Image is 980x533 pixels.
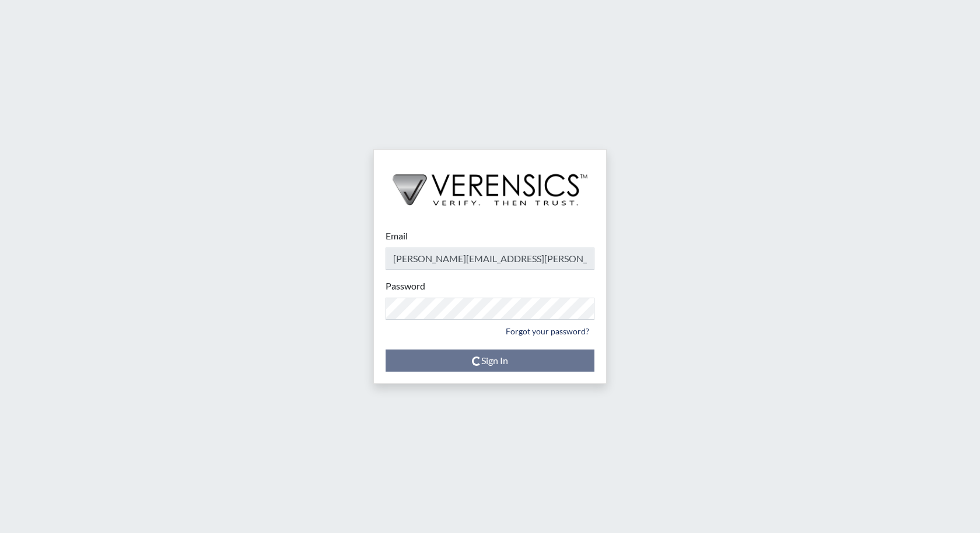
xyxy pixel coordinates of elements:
[374,150,606,217] img: logo-wide-black.2aad4157.png
[501,322,594,340] a: Forgot your password?
[386,279,425,293] label: Password
[386,248,594,270] input: Email
[386,229,408,243] label: Email
[386,350,594,372] button: Sign In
